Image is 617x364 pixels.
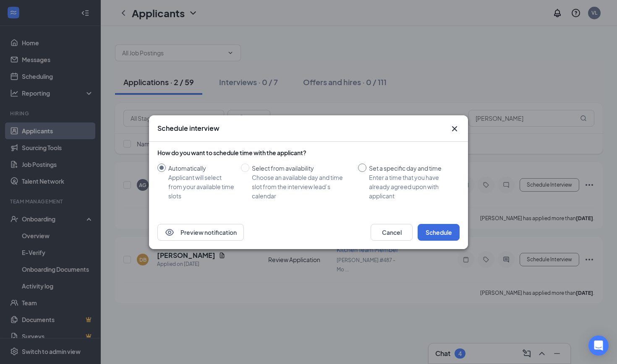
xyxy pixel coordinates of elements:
[168,164,234,173] div: Automatically
[157,224,244,241] button: EyePreview notification
[369,173,453,200] div: Enter a time that you have already agreed upon with applicant
[252,164,351,173] div: Select from availability
[157,148,460,157] div: How do you want to schedule time with the applicant?
[450,124,460,134] button: Close
[165,227,175,237] svg: Eye
[369,164,453,173] div: Set a specific day and time
[418,224,460,241] button: Schedule
[252,173,351,200] div: Choose an available day and time slot from the interview lead’s calendar
[371,224,413,241] button: Cancel
[588,335,609,356] div: Open Intercom Messenger
[157,124,220,133] h3: Schedule interview
[450,124,460,134] svg: Cross
[168,173,234,200] div: Applicant will select from your available time slots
